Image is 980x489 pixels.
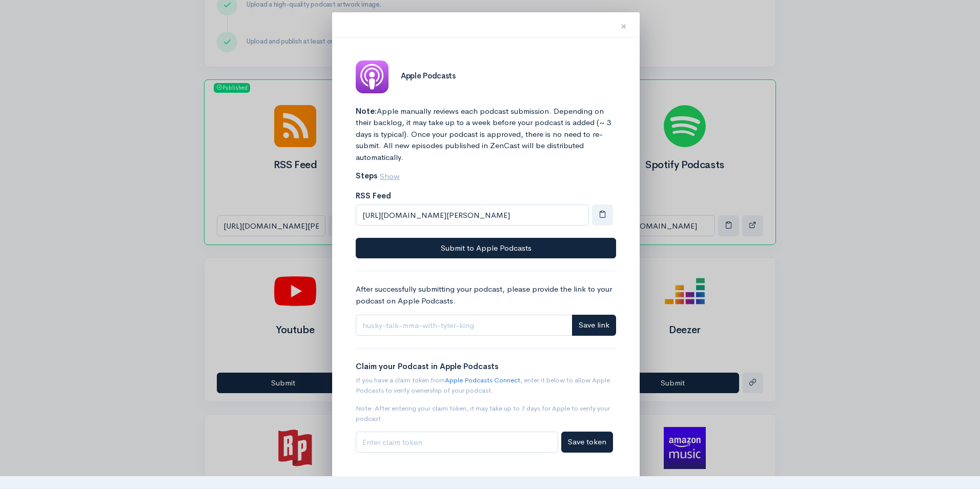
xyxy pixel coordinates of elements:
[572,315,616,336] button: Save link
[568,437,606,446] span: Save token
[445,376,520,384] a: Apple Podcasts Connect
[356,171,377,180] strong: Steps
[356,106,616,164] p: Apple manually reviews each podcast submission. Depending on their backlog, it may take up to a w...
[380,171,400,181] u: Show
[401,72,616,80] h4: Apple Podcasts
[356,60,389,93] img: Apple Podcasts logo
[356,106,377,116] strong: Note:
[592,205,613,226] button: Copy RSS Feed
[356,361,498,371] strong: Claim your Podcast in Apple Podcasts
[561,432,613,453] button: Save token
[579,320,609,330] span: Save link
[356,283,616,307] p: After successfully submitting your podcast, please provide the link to your podcast on Apple Podc...
[356,191,391,200] strong: RSS Feed
[356,432,558,453] input: Claim Token
[356,315,573,336] input: Link
[621,19,627,34] span: ×
[379,166,406,187] button: Show
[356,205,589,226] input: RSS Feed
[356,238,616,259] button: Submit to Apple Podcasts
[608,9,639,41] button: Close
[356,375,616,395] p: If you have a claim token from , enter it below to allow Apple Podcasts to verify ownership of yo...
[356,403,616,423] p: Note: After entering your claim token, it may take up to 7 days for Apple to verify your podcast.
